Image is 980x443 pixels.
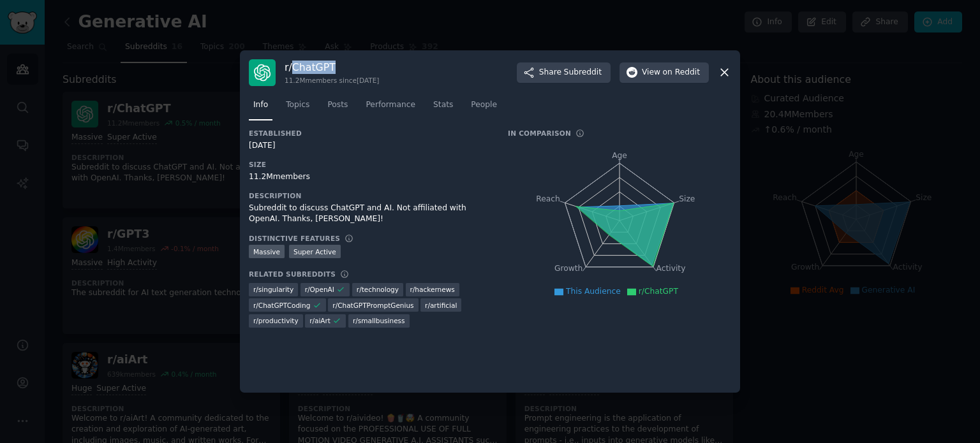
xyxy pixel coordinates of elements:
span: r/ChatGPT [639,287,678,296]
span: Share [539,67,602,78]
span: Subreddit [564,67,602,78]
div: Subreddit to discuss ChatGPT and AI. Not affiliated with OpenAI. Thanks, [PERSON_NAME]! [249,203,490,225]
h3: r/ ChatGPT [285,61,379,74]
div: 11.2M members [249,171,490,183]
span: Posts [327,99,348,111]
span: Stats [433,99,453,111]
button: ShareSubreddit [517,62,611,83]
span: People [471,99,497,111]
a: People [466,95,501,121]
span: This Audience [566,287,621,296]
span: r/ OpenAI [305,285,334,294]
span: r/ aiArt [309,316,330,325]
img: ChatGPT [249,59,276,86]
h3: Distinctive Features [249,234,340,243]
div: Massive [249,245,285,258]
span: Topics [286,99,309,111]
a: Performance [361,95,420,121]
span: r/ ChatGPTPromptGenius [332,301,413,310]
span: r/ singularity [253,285,293,294]
tspan: Activity [657,264,686,273]
a: Posts [323,95,352,121]
span: on Reddit [663,67,700,78]
span: r/ hackernews [410,285,455,294]
h3: Description [249,191,490,200]
div: 11.2M members since [DATE] [285,76,379,85]
span: View [642,67,700,78]
span: r/ smallbusiness [353,316,405,325]
span: r/ productivity [253,316,299,325]
tspan: Growth [554,264,583,273]
div: [DATE] [249,140,490,152]
tspan: Reach [536,194,560,203]
span: Performance [366,99,415,111]
h3: Size [249,160,490,169]
div: Super Active [289,245,341,258]
a: Topics [281,95,314,121]
a: Stats [429,95,457,121]
h3: In Comparison [508,129,571,138]
h3: Related Subreddits [249,270,336,279]
tspan: Size [679,194,695,203]
h3: Established [249,129,490,138]
tspan: Age [612,151,627,160]
span: Info [253,99,268,111]
span: r/ ChatGPTCoding [253,301,310,310]
span: r/ artificial [425,301,457,310]
a: Info [249,95,272,121]
button: Viewon Reddit [620,62,709,83]
span: r/ technology [357,285,399,294]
